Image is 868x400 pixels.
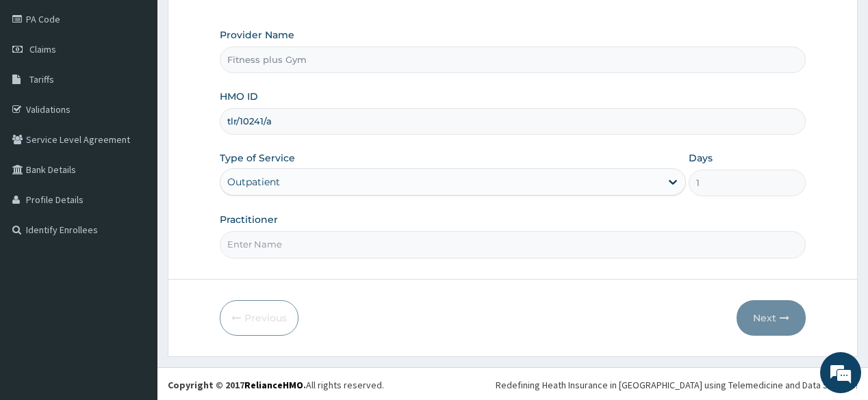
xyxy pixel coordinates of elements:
[244,379,303,391] a: RelianceHMO
[7,260,261,308] textarea: Type your message and hit 'Enter'
[25,68,55,103] img: d_794563401_company_1708531726252_794563401
[29,43,56,55] span: Claims
[220,151,295,165] label: Type of Service
[689,151,713,165] label: Days
[496,378,858,392] div: Redefining Heath Insurance in [GEOGRAPHIC_DATA] using Telemedicine and Data Science!
[220,108,805,135] input: Enter HMO ID
[168,379,306,391] strong: Copyright © 2017 .
[79,116,189,254] span: We're online!
[220,213,278,226] label: Practitioner
[225,7,257,40] div: Minimize live chat window
[220,28,294,42] label: Provider Name
[71,77,230,94] div: Chat with us now
[29,73,54,85] span: Tariffs
[220,90,258,103] label: HMO ID
[220,231,805,258] input: Enter Name
[737,300,806,336] button: Next
[220,300,298,336] button: Previous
